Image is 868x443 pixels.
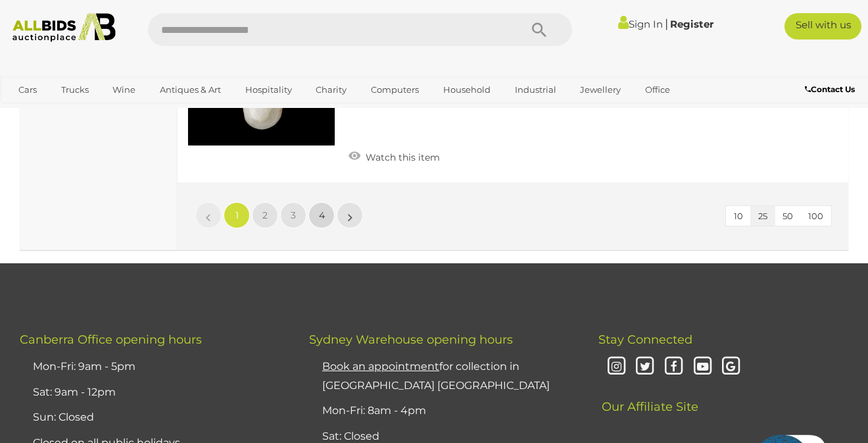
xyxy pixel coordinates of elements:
u: Book an appointment [322,360,439,373]
a: Sign In [618,18,663,30]
a: » [337,202,363,228]
span: Watch this item [362,151,440,163]
a: 4 [308,202,335,228]
a: « [195,202,222,228]
i: Twitter [634,355,657,378]
a: Antiques & Art [151,79,229,101]
span: 1 [235,209,239,221]
span: | [665,16,668,31]
a: Hospitality [237,79,301,101]
a: Register [670,18,713,30]
li: Mon-Fri: 9am - 5pm [30,354,276,380]
a: Computers [362,79,427,101]
span: Stay Connected [598,332,692,347]
span: 100 [808,211,823,221]
span: Canberra Office opening hours [20,332,202,347]
button: 25 [750,206,775,226]
i: Youtube [691,355,714,378]
a: Industrial [506,79,565,101]
a: Watch this item [345,146,443,166]
a: 1 [224,202,250,228]
i: Google [720,355,743,378]
a: Household [435,79,499,101]
button: 10 [726,206,751,226]
li: Sat: 9am - 12pm [30,380,276,405]
a: Office [637,79,679,101]
span: 25 [758,211,767,221]
a: 3 [280,202,306,228]
span: Our Affiliate Site [598,380,698,414]
a: Trucks [53,79,97,101]
a: 2 [252,202,278,228]
a: Charity [307,79,355,101]
b: Contact Us [805,84,855,94]
a: Wine [104,79,144,101]
li: Sun: Closed [30,405,276,430]
span: 4 [319,209,325,221]
span: Sydney Warehouse opening hours [309,332,513,347]
span: 50 [783,211,793,221]
button: 50 [775,206,801,226]
button: 100 [800,206,831,226]
span: 3 [291,209,296,221]
a: [GEOGRAPHIC_DATA] [61,101,172,122]
a: Cars [10,79,45,101]
img: Allbids.com.au [7,13,122,42]
a: Jewellery [571,79,629,101]
i: Instagram [605,355,628,378]
button: Search [506,13,572,46]
a: Contact Us [805,82,858,97]
a: Book an appointmentfor collection in [GEOGRAPHIC_DATA] [GEOGRAPHIC_DATA] [322,360,550,392]
a: Sports [10,101,54,122]
span: 2 [262,209,268,221]
a: Sell with us [784,13,861,39]
i: Facebook [662,355,685,378]
li: Mon-Fri: 8am - 4pm [319,398,566,424]
span: 10 [734,211,743,221]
